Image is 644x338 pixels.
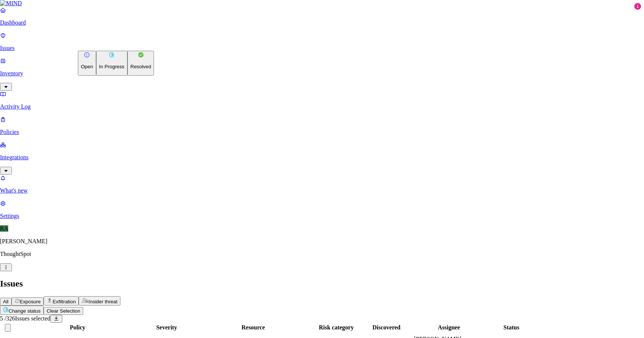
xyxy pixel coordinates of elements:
div: Change status [78,51,154,76]
p: Open [81,64,93,69]
p: In Progress [99,64,124,69]
img: status-resolved [138,52,144,58]
p: Resolved [130,64,151,69]
img: status-open [84,52,90,58]
img: status-in-progress [109,52,114,58]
